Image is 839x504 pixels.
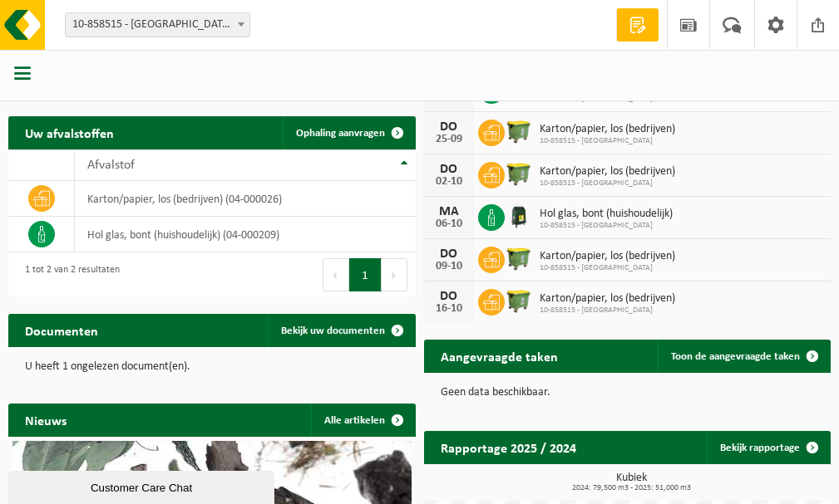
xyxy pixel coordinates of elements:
[8,404,83,436] h2: Nieuws
[8,467,278,504] iframe: chat widget
[441,387,815,399] p: Geen data beschikbaar.
[540,136,675,146] span: 10-858515 - [GEOGRAPHIC_DATA]
[25,361,399,373] p: U heeft 1 ongelezen document(en).
[349,258,382,291] button: 1
[707,431,829,464] a: Bekijk rapportage
[17,257,120,293] div: 1 tot 2 van 2 resultaten
[540,292,675,306] span: Karton/papier, los (bedrijven)
[311,404,414,437] a: Alle artikelen
[505,202,533,230] img: CR-HR-1C-1000-PES-01
[75,181,415,217] td: karton/papier, los (bedrijven) (04-000026)
[281,325,385,336] span: Bekijk uw documenten
[432,120,466,134] div: DO
[296,128,385,139] span: Ophaling aanvragen
[432,472,832,492] h3: Kubiek
[540,250,675,263] span: Karton/papier, los (bedrijven)
[540,165,675,179] span: Karton/papier, los (bedrijven)
[671,351,800,362] span: Toon de aangevraagde taken
[75,217,415,252] td: hol glas, bont (huishoudelijk) (04-000209)
[432,484,832,492] span: 2024: 79,500 m3 - 2025: 51,000 m3
[505,159,533,188] img: WB-1100-HPE-GN-50
[540,208,673,221] span: Hol glas, bont (huishoudelijk)
[432,290,466,303] div: DO
[505,244,533,272] img: WB-1100-HPE-GN-50
[424,431,593,463] h2: Rapportage 2025 / 2024
[540,263,675,273] span: 10-858515 - [GEOGRAPHIC_DATA]
[658,340,829,373] a: Toon de aangevraagde taken
[432,134,466,145] div: 25-09
[432,261,466,272] div: 09-10
[505,117,533,145] img: WB-1100-HPE-GN-50
[432,218,466,230] div: 06-10
[87,159,135,172] span: Afvalstof
[432,247,466,261] div: DO
[8,314,115,346] h2: Documenten
[505,286,533,315] img: WB-1100-HPE-GN-50
[432,176,466,188] div: 02-10
[66,13,249,37] span: 10-858515 - ZWAANHOF - KOMEN
[432,303,466,315] div: 16-10
[424,340,575,372] h2: Aangevraagde taken
[283,116,414,149] a: Ophaling aanvragen
[540,179,675,188] span: 10-858515 - [GEOGRAPHIC_DATA]
[65,12,250,37] span: 10-858515 - ZWAANHOF - KOMEN
[540,221,673,231] span: 10-858515 - [GEOGRAPHIC_DATA]
[432,205,466,218] div: MA
[432,163,466,176] div: DO
[323,258,349,291] button: Previous
[540,123,675,136] span: Karton/papier, los (bedrijven)
[268,314,414,347] a: Bekijk uw documenten
[540,306,675,316] span: 10-858515 - [GEOGRAPHIC_DATA]
[8,116,131,149] h2: Uw afvalstoffen
[382,258,407,291] button: Next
